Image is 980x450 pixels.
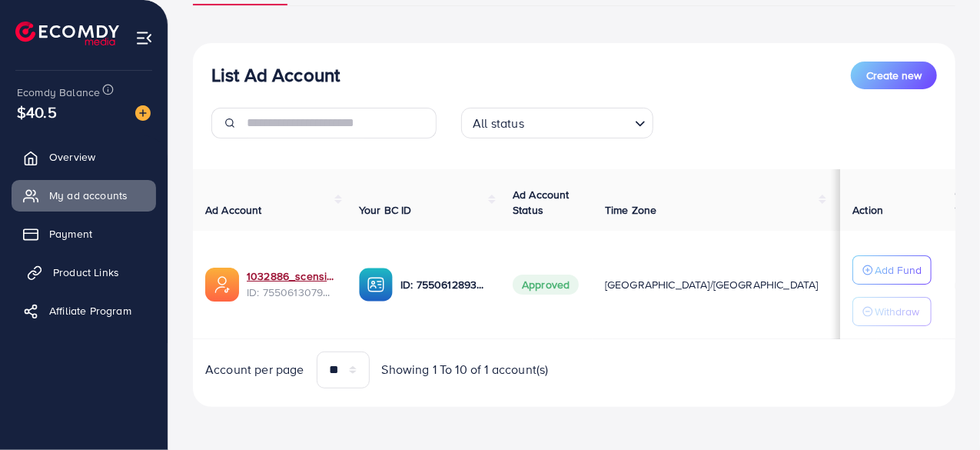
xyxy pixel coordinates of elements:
[205,361,304,378] span: Account per page
[529,109,629,135] input: Search for option
[49,226,92,242] span: Payment
[211,64,340,86] h3: List Ad Account
[852,202,883,218] span: Action
[53,265,119,280] span: Product Links
[12,142,156,172] a: Overview
[17,85,100,100] span: Ecomdy Balance
[359,268,393,302] img: ic-ba-acc.ded83a64.svg
[866,68,922,83] span: Create new
[205,268,239,302] img: ic-ads-acc.e4c84228.svg
[852,297,932,326] button: Withdraw
[875,302,919,321] p: Withdraw
[605,202,656,218] span: Time Zone
[135,105,151,121] img: image
[470,112,527,135] span: All status
[247,285,334,300] span: ID: 7550613079745019905
[359,202,412,218] span: Your BC ID
[513,275,579,295] span: Approved
[875,261,922,279] p: Add Fund
[852,255,932,285] button: Add Fund
[12,218,156,249] a: Payment
[12,295,156,326] a: Affiliate Program
[12,180,156,211] a: My ad accounts
[205,202,262,218] span: Ad Account
[15,22,119,45] img: logo
[135,29,153,47] img: menu
[461,108,653,138] div: Search for option
[915,381,968,438] iframe: Chat
[605,277,819,292] span: [GEOGRAPHIC_DATA]/[GEOGRAPHIC_DATA]
[513,187,570,218] span: Ad Account Status
[247,268,334,284] a: 1032886_scensify_1758014127669
[49,303,131,318] span: Affiliate Program
[49,188,128,203] span: My ad accounts
[400,275,488,294] p: ID: 7550612893918576641
[49,149,95,165] span: Overview
[851,62,937,89] button: Create new
[17,101,57,123] span: $40.5
[382,361,549,378] span: Showing 1 To 10 of 1 account(s)
[247,268,334,300] div: <span class='underline'>1032886_scensify_1758014127669</span></br>7550613079745019905
[12,257,156,288] a: Product Links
